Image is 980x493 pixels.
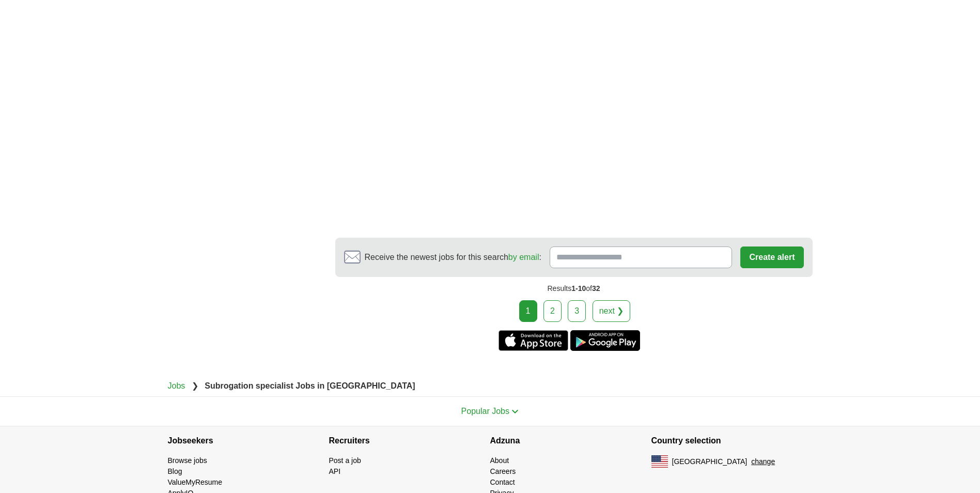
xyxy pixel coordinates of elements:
[499,330,568,351] a: Get the iPhone app
[490,467,516,475] a: Careers
[168,456,207,465] a: Browse jobs
[192,381,198,390] span: ❯
[672,456,748,467] span: [GEOGRAPHIC_DATA]
[168,467,182,475] a: Blog
[329,456,361,465] a: Post a job
[592,284,600,292] span: 32
[508,253,539,261] a: by email
[740,246,803,268] button: Create alert
[571,284,586,292] span: 1-10
[490,456,509,465] a: About
[490,478,515,486] a: Contact
[365,251,541,264] span: Receive the newest jobs for this search :
[543,300,562,322] a: 2
[168,381,185,390] a: Jobs
[519,300,537,322] div: 1
[651,455,668,468] img: US flag
[205,381,415,390] strong: Subrogation specialist Jobs in [GEOGRAPHIC_DATA]
[568,300,586,322] a: 3
[651,426,813,455] h4: Country selection
[511,409,519,414] img: toggle icon
[751,456,775,467] button: change
[168,478,223,486] a: ValueMyResume
[335,277,813,300] div: Results of
[461,407,509,415] span: Popular Jobs
[329,467,341,475] a: API
[570,330,640,351] a: Get the Android app
[593,300,631,322] a: next ❯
